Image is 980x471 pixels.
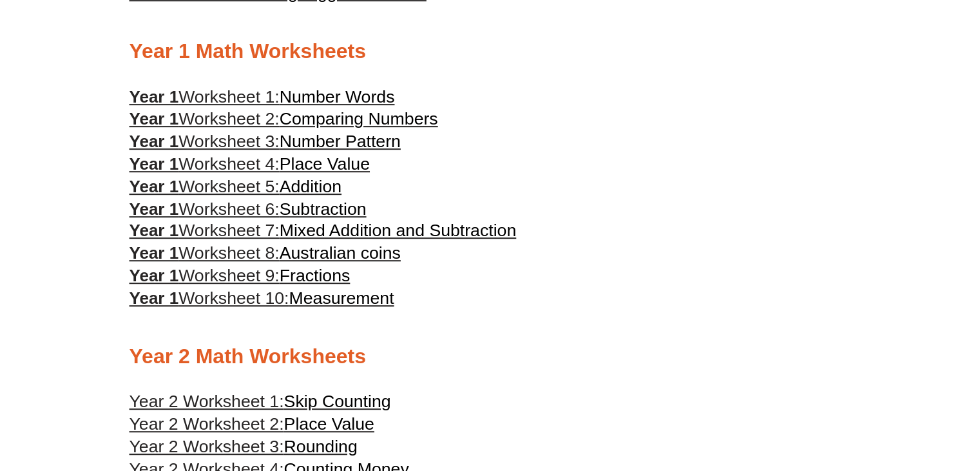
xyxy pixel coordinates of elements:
a: Year 1Worksheet 6:Subtraction [130,199,367,219]
a: Year 2 Worksheet 1:Skip Counting [130,392,391,411]
span: Mixed Addition and Subtraction [280,221,517,240]
span: Year 2 Worksheet 3: [130,437,284,456]
a: Year 2 Worksheet 3:Rounding [130,437,358,456]
span: Number Pattern [280,132,401,151]
a: Year 1Worksheet 9:Fractions [130,266,351,285]
span: Worksheet 1: [178,87,280,106]
span: Addition [280,177,341,196]
span: Rounding [284,437,358,456]
span: Worksheet 3: [178,132,280,151]
span: Worksheet 6: [178,199,280,219]
span: Australian coins [280,243,401,263]
span: Year 2 Worksheet 2: [130,414,284,434]
span: Skip Counting [284,392,391,411]
a: Year 1Worksheet 7:Mixed Addition and Subtraction [130,221,517,240]
span: Number Words [280,87,395,106]
span: Worksheet 5: [178,177,280,196]
a: Year 1Worksheet 10:Measurement [130,288,394,308]
span: Comparing Numbers [280,109,438,128]
a: Year 1Worksheet 4:Place Value [130,154,370,174]
span: Place Value [280,154,370,174]
span: Worksheet 10: [178,288,289,308]
a: Year 1Worksheet 2:Comparing Numbers [130,109,438,128]
span: Worksheet 2: [178,109,280,128]
span: Worksheet 9: [178,266,280,285]
span: Subtraction [280,199,367,219]
a: Year 1Worksheet 8:Australian coins [130,243,401,263]
a: Year 2 Worksheet 2:Place Value [130,414,374,434]
span: Fractions [280,266,351,285]
a: Year 1Worksheet 3:Number Pattern [130,132,401,151]
iframe: Chat Widget [765,326,980,471]
h2: Year 2 Math Worksheets [130,343,851,370]
a: Year 1Worksheet 5:Addition [130,177,342,196]
span: Place Value [284,414,374,434]
span: Measurement [289,288,394,308]
span: Worksheet 4: [178,154,280,174]
a: Year 1Worksheet 1:Number Words [130,87,395,106]
span: Worksheet 8: [178,243,280,263]
h2: Year 1 Math Worksheets [130,38,851,65]
span: Year 2 Worksheet 1: [130,392,284,411]
span: Worksheet 7: [178,221,280,240]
